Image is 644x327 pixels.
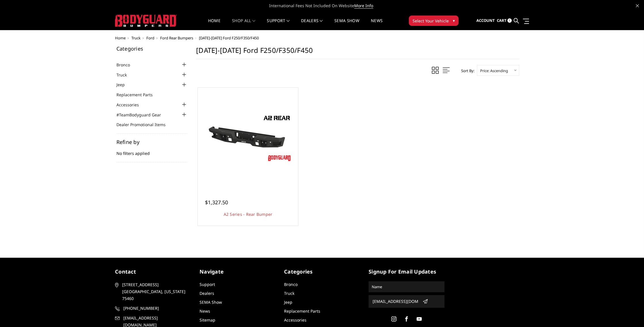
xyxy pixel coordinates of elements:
[409,16,459,26] button: Select Your Vehicle
[284,317,306,323] a: Accessories
[284,299,292,305] a: Jeep
[284,308,320,314] a: Replacement Parts
[232,19,255,30] a: shop all
[267,19,290,30] a: Support
[205,199,228,206] span: $1,327.50
[458,66,474,75] label: Sort By:
[200,299,222,305] a: SEMA Show
[116,72,134,78] a: Truck
[334,19,359,30] a: SEMA Show
[200,291,214,296] a: Dealers
[453,18,455,24] span: ▾
[199,89,297,187] a: A2 Series - Rear Bumper A2 Series - Rear Bumper
[123,305,190,312] span: [PHONE_NUMBER]
[122,281,189,302] span: [STREET_ADDRESS] [GEOGRAPHIC_DATA], [US_STATE] 75460
[284,268,360,276] h5: Categories
[196,46,519,59] h1: [DATE]-[DATE] Ford F250/F350/F450
[476,13,495,28] a: Account
[413,18,449,24] span: Select Your Vehicle
[115,305,191,312] a: [PHONE_NUMBER]
[200,317,215,323] a: Sitemap
[116,112,168,118] a: #TeamBodyguard Gear
[301,19,323,30] a: Dealers
[369,282,444,291] input: Name
[370,297,420,306] input: Email
[224,211,273,217] a: A2 Series - Rear Bumper
[497,18,507,23] span: Cart
[116,122,173,128] a: Dealer Promotional Items
[371,19,383,30] a: News
[497,13,512,28] a: Cart 1
[146,35,154,41] a: Ford
[507,18,512,23] span: 1
[354,3,373,9] a: More Info
[200,308,210,314] a: News
[199,35,259,41] span: [DATE]-[DATE] Ford F250/F350/F450
[116,102,146,108] a: Accessories
[284,282,298,287] a: Bronco
[131,35,141,41] a: Truck
[160,35,193,41] a: Ford Rear Bumpers
[116,82,132,88] a: Jeep
[115,35,126,41] a: Home
[476,18,495,23] span: Account
[116,46,188,51] h5: Categories
[200,282,215,287] a: Support
[116,92,160,98] a: Replacement Parts
[208,19,221,30] a: Home
[200,268,275,276] h5: Navigate
[284,291,294,296] a: Truck
[115,15,177,27] img: BODYGUARD BUMPERS
[116,139,188,145] h5: Refine by
[116,139,188,162] div: No filters applied
[116,62,137,68] a: Bronco
[115,268,191,276] h5: contact
[369,268,444,276] h5: signup for email updates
